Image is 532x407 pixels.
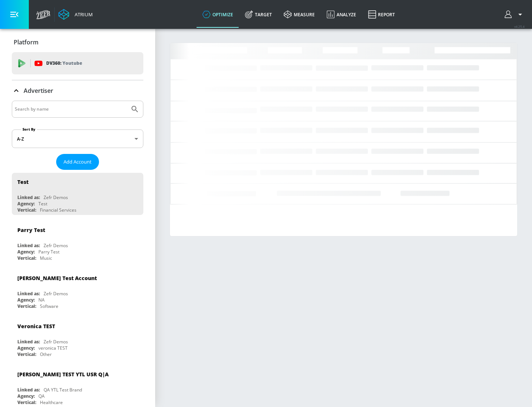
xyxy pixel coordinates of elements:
div: veronica TEST [38,345,68,351]
div: Linked as: [17,387,40,393]
div: Parry Test [38,249,59,255]
div: Agency: [17,249,35,255]
div: Zefr Demos [44,242,68,249]
a: Report [362,1,401,28]
div: Vertical: [17,399,36,406]
div: Agency: [17,345,35,351]
div: Linked as: [17,242,40,249]
a: Target [239,1,278,28]
a: optimize [197,1,239,28]
div: Zefr Demos [44,339,68,345]
button: Add Account [56,154,99,170]
div: [PERSON_NAME] Test AccountLinked as:Zefr DemosAgency:NAVertical:Software [12,269,143,311]
div: Agency: [17,297,35,303]
div: TestLinked as:Zefr DemosAgency:TestVertical:Financial Services [12,173,143,215]
div: Atrium [72,11,93,18]
div: Zefr Demos [44,194,68,201]
div: Vertical: [17,351,36,357]
span: v 4.25.4 [514,24,525,28]
label: Sort By [21,127,37,132]
div: DV360: Youtube [12,52,143,74]
p: Youtube [62,59,82,67]
div: Veronica TESTLinked as:Zefr DemosAgency:veronica TESTVertical:Other [12,317,143,359]
div: Veronica TEST [17,323,55,330]
div: Zefr Demos [44,290,68,297]
div: Parry TestLinked as:Zefr DemosAgency:Parry TestVertical:Music [12,221,143,263]
div: QA [38,393,45,399]
div: Agency: [17,201,35,207]
a: Atrium [58,9,93,20]
a: measure [278,1,321,28]
p: Advertiser [24,87,53,95]
div: QA YTL Test Brand [44,387,82,393]
div: Healthcare [40,399,63,406]
p: Platform [14,38,38,46]
p: DV360: [46,59,82,67]
div: Vertical: [17,207,36,213]
input: Search by name [15,104,127,114]
div: Test [17,178,28,185]
div: [PERSON_NAME] TEST YTL USR Q|A [17,371,109,378]
span: Add Account [64,158,92,166]
div: Software [40,303,58,309]
div: Platform [12,32,143,53]
div: Vertical: [17,303,36,309]
div: Financial Services [40,207,76,213]
a: Analyze [321,1,362,28]
div: Parry Test [17,226,45,233]
div: Other [40,351,52,357]
div: Linked as: [17,339,40,345]
div: [PERSON_NAME] Test Account [17,275,97,282]
div: Vertical: [17,255,36,261]
div: A-Z [12,129,143,148]
div: Linked as: [17,194,40,201]
div: Music [40,255,52,261]
div: Advertiser [12,80,143,101]
div: NA [38,297,45,303]
div: Agency: [17,393,35,399]
div: Test [38,201,47,207]
div: Linked as: [17,290,40,297]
